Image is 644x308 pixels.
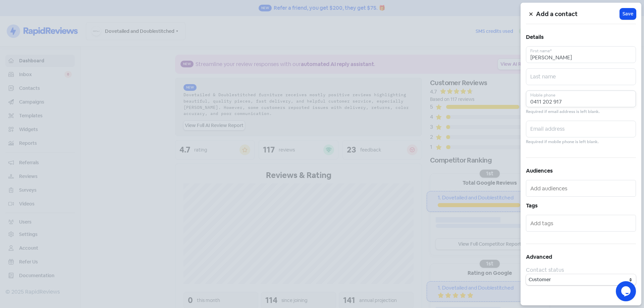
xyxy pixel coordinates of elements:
input: Last name [526,68,636,85]
h5: Add a contact [536,9,620,19]
span: Save [623,10,633,17]
h5: Audiences [526,166,636,176]
button: Save [620,8,636,19]
iframe: chat widget [616,281,637,301]
input: Add tags [530,218,633,229]
input: First name [526,46,636,63]
input: Add audiences [530,183,633,194]
h5: Tags [526,201,636,211]
input: Mobile phone [526,90,636,107]
div: Contact status [526,266,636,274]
input: Email address [526,121,636,137]
h5: Details [526,32,636,42]
small: Required if email address is left blank. [526,109,600,115]
small: Required if mobile phone is left blank. [526,139,599,145]
h5: Advanced [526,252,636,262]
